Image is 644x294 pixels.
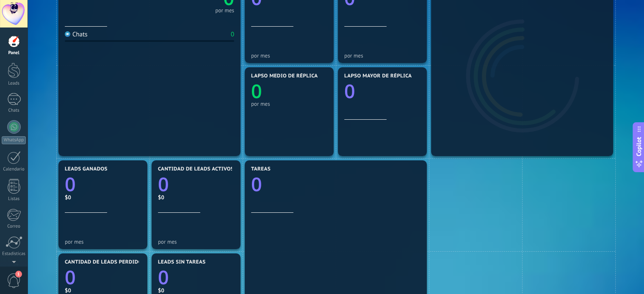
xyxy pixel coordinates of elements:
div: Panel [2,50,26,56]
span: Tareas [251,166,271,172]
text: 0 [251,171,262,197]
a: 0 [158,264,234,290]
span: Leads sin tareas [158,259,205,265]
text: 0 [158,171,169,197]
text: 0 [158,264,169,290]
div: por mes [215,8,234,13]
a: 0 [65,264,141,290]
span: Cantidad de leads perdidos [65,259,145,265]
span: Cantidad de leads activos [158,166,234,172]
div: $0 [65,287,141,294]
div: Leads [2,81,26,86]
div: Calendario [2,167,26,172]
div: $0 [158,287,234,294]
div: por mes [344,52,420,59]
div: Estadísticas [2,251,26,257]
a: 0 [158,171,234,197]
div: por mes [65,239,141,245]
img: Chats [65,31,70,37]
div: Correo [2,224,26,229]
span: Leads ganados [65,166,108,172]
div: 0 [231,30,234,38]
text: 0 [344,78,355,104]
div: $0 [158,194,234,201]
a: 0 [251,171,420,197]
span: Lapso medio de réplica [251,73,318,79]
div: por mes [251,52,327,59]
div: por mes [251,101,327,107]
text: 0 [65,264,76,290]
text: 0 [251,78,262,104]
div: Listas [2,196,26,202]
div: WhatsApp [2,136,26,144]
text: 0 [65,171,76,197]
a: 0 [65,171,141,197]
div: Chats [65,30,88,38]
div: por mes [158,239,234,245]
div: Chats [2,108,26,113]
span: Lapso mayor de réplica [344,73,412,79]
span: Copilot [635,137,643,156]
div: $0 [65,194,141,201]
span: 1 [15,271,22,278]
